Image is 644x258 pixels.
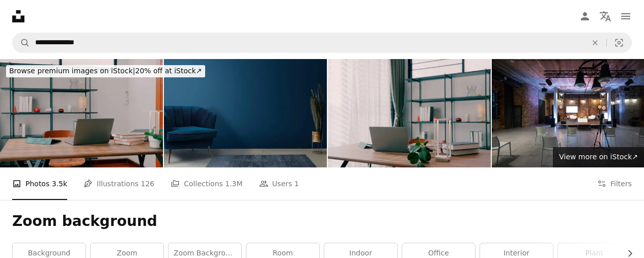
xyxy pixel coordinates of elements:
[595,6,615,26] button: Language
[553,147,644,167] a: View more on iStock↗
[9,67,135,75] span: Browse premium images on iStock |
[294,178,299,189] span: 1
[12,33,632,53] form: Find visuals sitewide
[615,6,636,26] button: Menu
[13,33,30,52] button: Search Unsplash
[259,167,299,200] a: Users 1
[225,178,242,189] span: 1.3M
[559,153,638,161] span: View more on iStock ↗
[328,59,491,167] img: Table with Laptop and Studying Supplies, Ready for Upcoming Online Class.
[607,33,631,52] button: Visual search
[171,167,242,200] a: Collections 1.3M
[141,178,155,189] span: 126
[597,167,632,200] button: Filters
[83,167,154,200] a: Illustrations 126
[584,33,606,52] button: Clear
[12,212,632,231] h1: Zoom background
[575,6,595,26] a: Log in / Sign up
[12,10,24,22] a: Home — Unsplash
[9,67,202,75] span: 20% off at iStock ↗
[164,59,327,167] img: Retro living room interior design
